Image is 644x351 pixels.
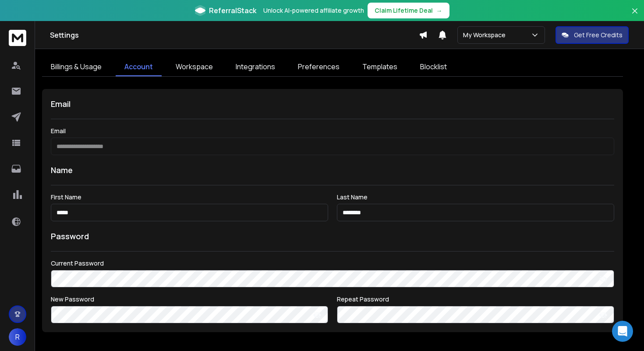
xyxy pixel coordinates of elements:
label: Repeat Password [337,296,614,302]
button: R [9,328,26,346]
a: Workspace [167,58,222,76]
a: Templates [354,58,406,76]
span: ReferralStack [209,5,256,16]
label: First Name [51,194,328,200]
button: Close banner [629,5,640,26]
h1: Settings [50,30,419,40]
a: Integrations [227,58,284,76]
p: My Workspace [463,31,509,39]
div: Open Intercom Messenger [612,321,633,342]
h1: Password [51,230,89,242]
a: Account [116,58,162,76]
a: Blocklist [411,58,456,76]
h1: Email [51,98,614,110]
button: Get Free Credits [556,26,629,44]
label: New Password [51,296,328,302]
button: Claim Lifetime Deal→ [368,3,449,18]
label: Last Name [337,194,614,200]
h1: Name [51,164,614,176]
span: → [436,6,442,15]
a: Billings & Usage [42,58,110,76]
p: Unlock AI-powered affiliate growth [263,6,364,15]
a: Preferences [289,58,348,76]
label: Email [51,128,614,134]
p: Get Free Credits [574,31,623,39]
label: Current Password [51,260,614,266]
